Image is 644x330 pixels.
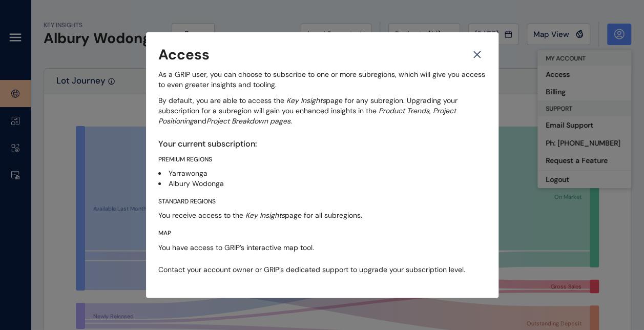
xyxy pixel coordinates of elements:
li: Yarrawonga [158,169,486,179]
h5: PREMIUM REGIONS [158,155,486,164]
p: As a GRIP user, you can choose to subscribe to one or more subregions, which will give you access... [158,70,486,90]
h5: STANDARD REGIONS [158,197,486,206]
span: Project Breakdown pages [206,116,290,126]
h4: Your current subscription: [158,138,486,150]
span: Key Insights [286,96,326,105]
span: Product Trends [379,106,429,115]
p: You receive access to the page for all subregions. [158,211,486,221]
span: Key Insights [245,211,285,220]
h5: MAP [158,229,486,238]
p: You have access to GRIP’s interactive map tool. [158,243,486,253]
span: Project Positioning [158,106,456,126]
p: Contact your account owner or GRIP’s dedicated support to upgrade your subscription level. [158,261,486,275]
h3: Access [158,45,210,65]
p: By default, you are able to access the page for any subregion. Upgrading your subscription for a ... [158,96,486,126]
li: Albury Wodonga [158,179,486,189]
